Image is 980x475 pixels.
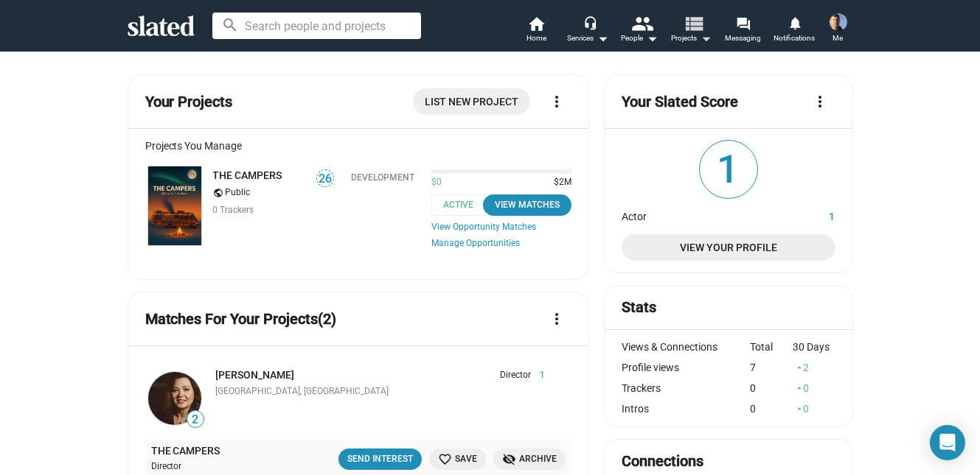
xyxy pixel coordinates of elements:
span: 1 [531,370,545,381]
input: Search people and projects [212,13,421,39]
div: 0 [750,382,793,394]
mat-icon: view_list [682,13,703,34]
span: Projects [671,29,712,47]
mat-card-title: Your Projects [145,92,233,112]
mat-icon: arrow_drop_down [594,29,612,47]
mat-icon: more_vert [548,310,566,328]
mat-icon: arrow_drop_down [697,29,715,47]
button: Save [429,448,486,470]
a: Messaging [717,15,769,47]
span: View Your Profile [633,234,823,261]
span: 1 [700,141,757,198]
div: Trackers [622,382,750,394]
div: [GEOGRAPHIC_DATA], [GEOGRAPHIC_DATA] [216,386,546,398]
mat-icon: people [630,13,652,34]
div: View Matches [492,197,563,213]
span: 0 Trackers [213,205,254,215]
span: Home [527,29,546,47]
div: Projects You Manage [145,140,572,152]
mat-card-title: Stats [622,298,656,317]
span: (2) [319,310,337,328]
span: Director [500,370,531,381]
mat-icon: notifications [788,15,802,29]
div: Director [151,461,274,473]
span: Messaging [725,29,761,47]
a: Manage Opportunities [431,238,571,250]
mat-icon: arrow_drop_up [794,404,804,414]
span: 2 [187,412,204,427]
a: April Kasper [145,369,204,428]
a: List New Project [413,88,530,115]
span: Active [431,194,494,216]
mat-icon: favorite_border [438,452,452,466]
img: April Kasper [148,372,201,425]
mat-icon: headset_mic [583,16,597,29]
span: Save [438,451,477,467]
div: 2 [793,362,835,373]
div: 7 [750,362,793,373]
div: Intros [622,403,750,415]
mat-icon: home [528,15,546,32]
div: Profile views [622,362,750,373]
span: 26 [317,172,333,186]
div: Services [568,29,609,47]
span: $2M [548,177,571,189]
span: Me [833,29,844,47]
button: View Matches [483,194,572,216]
button: Projects [666,15,717,47]
span: $0 [431,177,442,189]
div: Open Intercom Messenger [930,425,965,460]
a: THE CAMPERS [213,169,282,181]
img: THE CAMPERS [148,166,201,245]
div: 0 [793,403,835,415]
button: Joel CousinsMe [821,10,856,49]
div: Total [750,341,793,353]
div: People [622,29,658,47]
mat-icon: more_vert [812,93,830,110]
div: Send Interest [347,451,413,467]
button: Archive [493,448,566,470]
mat-icon: more_vert [548,93,566,110]
button: People [614,15,666,47]
span: Archive [502,451,557,467]
a: Notifications [769,15,821,47]
div: 0 [750,403,793,415]
button: Send Interest [338,448,422,470]
span: Public [226,187,251,199]
div: 30 Days [793,341,835,353]
a: View Opportunity Matches [431,222,571,232]
a: THE CAMPERS [145,163,204,248]
div: 0 [793,382,835,394]
img: Joel Cousins [830,13,847,31]
a: [PERSON_NAME] [216,369,295,381]
span: Notifications [774,29,816,47]
button: Services [563,15,614,47]
a: View Your Profile [622,234,835,261]
dt: Actor [622,207,779,222]
mat-icon: arrow_drop_up [794,383,804,393]
mat-icon: visibility_off [502,452,516,466]
span: List New Project [425,88,518,115]
a: Home [511,15,563,47]
mat-card-title: Your Slated Score [622,92,738,112]
mat-icon: forum [736,16,750,30]
dd: 1 [780,207,835,222]
mat-icon: arrow_drop_up [794,362,804,373]
div: Views & Connections [622,341,750,353]
mat-icon: arrow_drop_down [644,29,661,47]
mat-card-title: Connections [622,451,703,471]
div: Development [351,172,414,183]
a: THE CAMPERS [151,444,220,458]
mat-card-title: Matches For Your Projects [145,309,337,329]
